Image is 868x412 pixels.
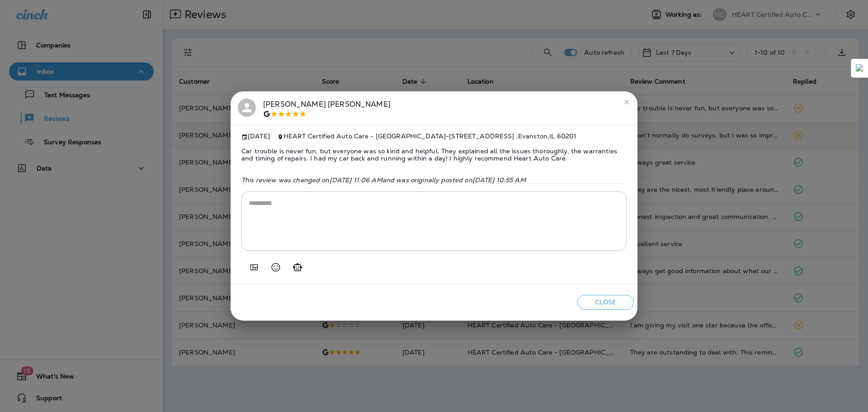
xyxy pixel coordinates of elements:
button: Add in a premade template [245,258,263,276]
span: and was originally posted on [DATE] 10:55 AM [382,176,526,184]
button: Close [577,295,634,310]
span: HEART Certified Auto Care - [GEOGRAPHIC_DATA] - [STREET_ADDRESS] , Evanston , IL 60201 [283,132,576,140]
img: Detect Auto [856,64,864,72]
div: [PERSON_NAME] [PERSON_NAME] [263,99,391,118]
span: [DATE] [241,133,270,140]
button: Select an emoji [267,258,285,276]
p: This review was changed on [DATE] 11:06 AM [241,176,627,184]
button: close [619,95,634,109]
span: Car trouble is never fun, but everyone was so kind and helpful. They explained all the issues tho... [241,140,627,169]
button: Generate AI response [288,258,307,276]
